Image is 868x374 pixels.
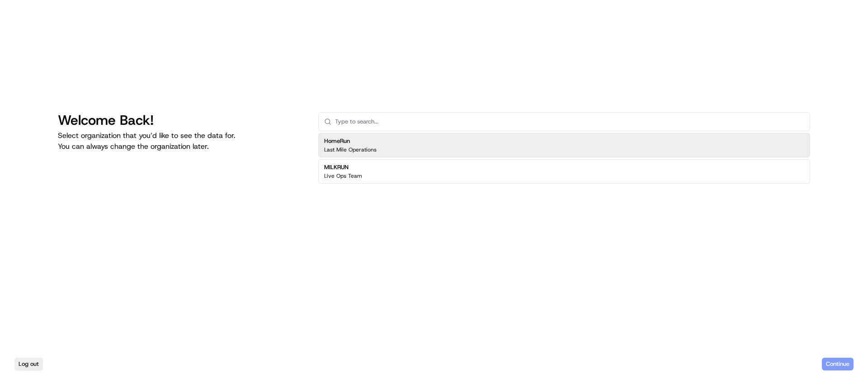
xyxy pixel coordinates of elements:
[335,113,804,131] input: Type to search...
[318,131,810,185] div: Suggestions
[324,137,377,145] h2: HomeRun
[324,172,362,180] p: Live Ops Team
[324,163,362,171] h2: MILKRUN
[14,358,43,370] button: Log out
[58,130,304,152] p: Select organization that you’d like to see the data for. You can always change the organization l...
[324,146,377,153] p: Last Mile Operations
[58,112,304,128] h1: Welcome Back!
